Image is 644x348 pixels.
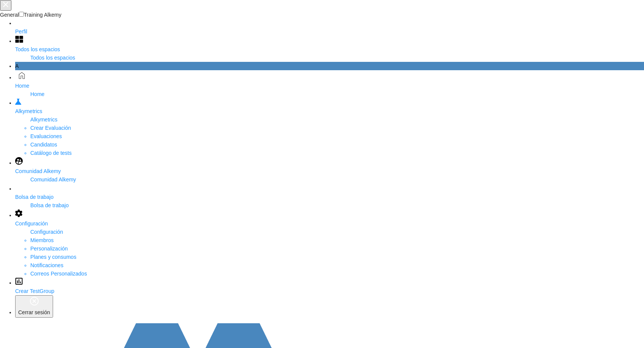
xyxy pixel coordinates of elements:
[15,46,60,52] span: Todos los espacios
[30,142,57,148] a: Candidatos
[15,295,53,318] button: Cerrar sesión
[30,117,58,123] span: Alkymetrics
[30,176,76,183] span: Comunidad Alkemy
[15,83,29,89] span: Home
[30,229,63,235] span: Configuración
[30,246,68,252] a: Personalización
[30,150,72,156] a: Catálogo de tests
[24,12,61,18] span: Training Alkemy
[30,125,71,131] a: Crear Evaluación
[30,254,76,260] a: Planes y consumos
[15,19,644,36] a: Perfil
[18,309,50,315] span: Cerrar sesión
[15,194,53,200] span: Bolsa de trabajo
[15,28,27,35] span: Perfil
[15,108,42,114] span: Alkymetrics
[15,168,61,174] span: Comunidad Alkemy
[30,237,53,243] a: Miembros
[30,91,44,97] span: Home
[30,133,62,139] a: Evaluaciones
[15,63,19,69] span: A
[30,262,63,268] a: Notificaciones
[15,288,54,294] span: Crear TestGroup
[30,55,75,61] span: Todos los espacios
[30,271,87,277] a: Correos Personalizados
[15,220,48,227] span: Configuración
[30,202,69,208] span: Bolsa de trabajo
